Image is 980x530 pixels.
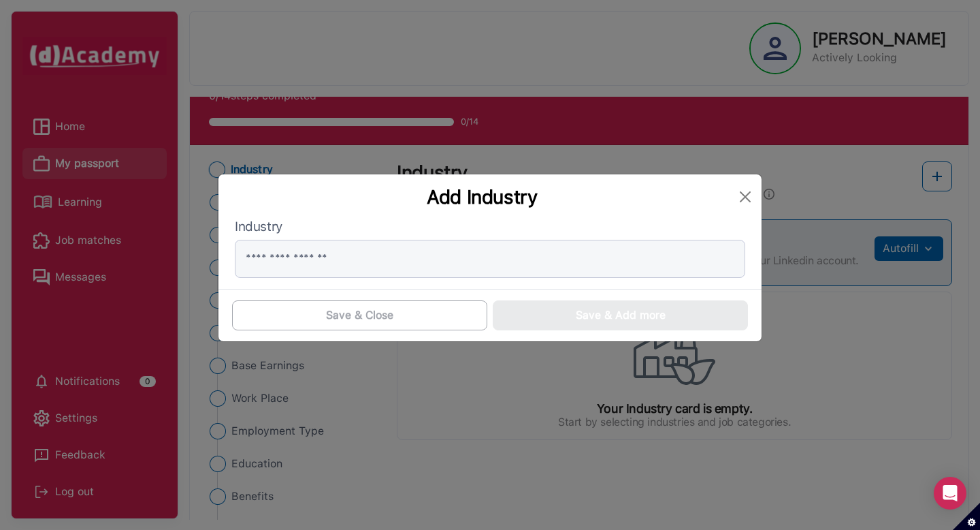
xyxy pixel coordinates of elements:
[934,477,966,510] div: Open Intercom Messenger
[734,186,756,208] button: Close
[229,185,734,208] div: Add Industry
[326,307,393,324] span: Save & Close
[235,219,745,234] label: Industry
[493,300,748,330] button: Save & Add more
[232,300,487,330] button: Save & Close
[576,307,666,324] span: Save & Add more
[953,503,980,530] button: Set cookie preferences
